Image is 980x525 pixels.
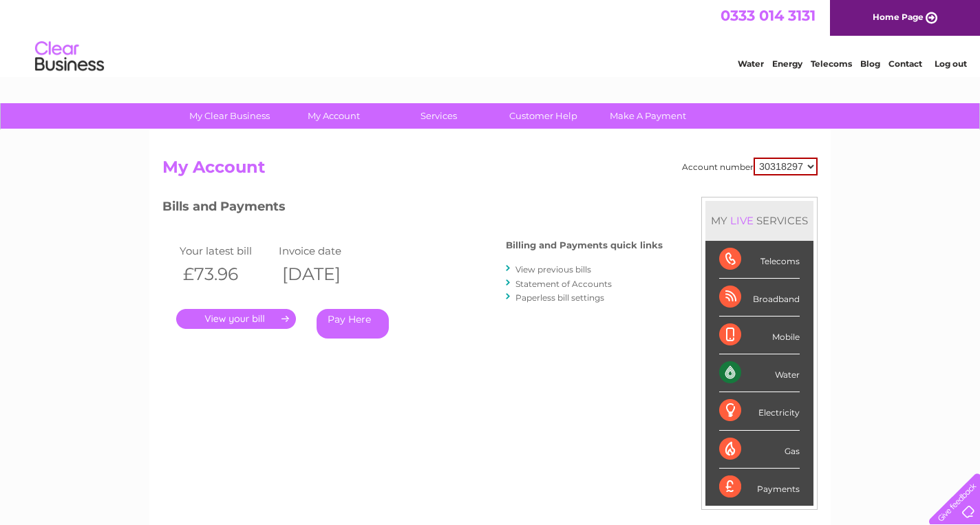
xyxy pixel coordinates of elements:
a: Statement of Accounts [515,279,612,289]
h4: Billing and Payments quick links [506,240,663,250]
a: 0333 014 3131 [721,7,816,24]
a: Customer Help [487,103,600,129]
a: Energy [772,58,802,69]
div: Broadband [719,279,800,317]
a: Contact [888,58,922,69]
img: logo.png [34,36,105,78]
div: Electricity [719,392,800,430]
a: Paperless bill settings [515,292,604,303]
div: Water [719,354,800,392]
h3: Bills and Payments [162,197,663,221]
a: Water [738,58,764,69]
a: Pay Here [317,309,389,339]
a: Log out [935,58,967,69]
div: Account number [682,158,818,175]
a: My Clear Business [173,103,286,129]
td: Invoice date [275,242,374,260]
div: Gas [719,431,800,469]
a: . [176,309,296,329]
a: My Account [277,103,391,129]
div: Payments [719,469,800,506]
th: £73.96 [176,260,275,288]
div: Mobile [719,317,800,354]
a: Services [382,103,496,129]
th: [DATE] [275,260,374,288]
td: Your latest bill [176,242,275,260]
a: Telecoms [811,58,852,69]
h2: My Account [162,158,818,184]
div: Clear Business is a trading name of Verastar Limited (registered in [GEOGRAPHIC_DATA] No. 3667643... [166,8,816,67]
a: Make A Payment [591,103,705,129]
div: Telecoms [719,241,800,279]
div: MY SERVICES [705,201,813,240]
div: LIVE [727,214,756,227]
a: Blog [860,58,880,69]
a: View previous bills [515,264,591,275]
